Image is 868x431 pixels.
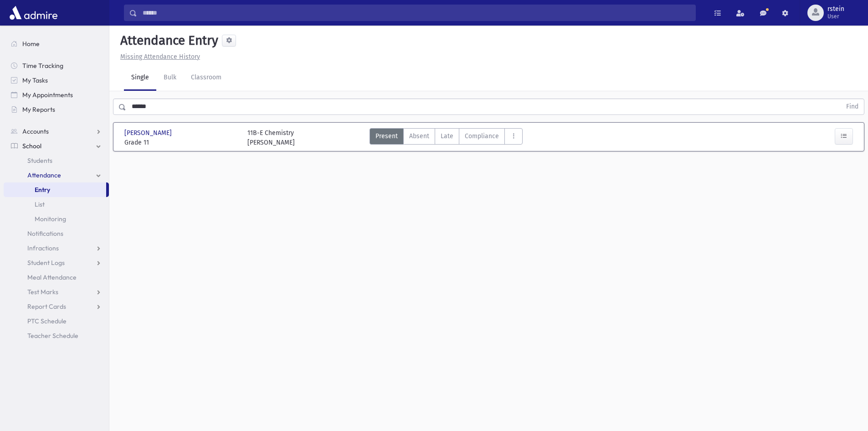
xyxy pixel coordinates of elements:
span: Compliance [465,131,499,141]
span: Present [375,131,398,141]
a: Students [4,153,109,168]
a: Time Tracking [4,58,109,73]
span: Notifications [27,229,63,238]
span: Monitoring [35,215,66,223]
span: [PERSON_NAME] [124,128,174,138]
span: Attendance [27,171,61,179]
span: Test Marks [27,288,58,296]
a: Missing Attendance History [117,53,200,61]
u: Missing Attendance History [120,53,200,61]
span: My Reports [22,105,55,114]
input: Search [137,5,695,21]
a: Test Marks [4,285,109,299]
a: Notifications [4,226,109,241]
a: Meal Attendance [4,270,109,285]
span: My Tasks [22,76,48,84]
a: Classroom [184,65,229,91]
a: Entry [4,182,106,197]
span: Meal Attendance [27,273,77,281]
a: Teacher Schedule [4,328,109,343]
span: List [35,200,45,208]
a: Report Cards [4,299,109,314]
div: 11B-E Chemistry [PERSON_NAME] [247,128,295,147]
span: rstein [827,5,844,13]
span: Report Cards [27,302,66,311]
span: Accounts [22,127,49,135]
a: Attendance [4,168,109,182]
a: My Reports [4,102,109,117]
a: My Tasks [4,73,109,88]
a: Bulk [156,65,184,91]
a: Monitoring [4,212,109,226]
span: School [22,142,41,150]
span: Late [441,131,453,141]
a: My Appointments [4,88,109,102]
a: Home [4,36,109,51]
span: User [827,13,844,20]
span: Student Logs [27,259,65,267]
a: School [4,139,109,153]
span: Students [27,156,52,165]
span: Teacher Schedule [27,332,78,340]
img: AdmirePro [7,4,60,22]
a: Accounts [4,124,109,139]
span: Absent [409,131,429,141]
span: Infractions [27,244,59,252]
a: List [4,197,109,212]
a: PTC Schedule [4,314,109,328]
button: Find [841,99,864,114]
span: PTC Schedule [27,317,67,325]
span: Time Tracking [22,62,63,70]
a: Single [124,65,156,91]
h5: Attendance Entry [117,33,218,48]
a: Infractions [4,241,109,255]
span: Home [22,40,40,48]
a: Student Logs [4,255,109,270]
span: My Appointments [22,91,73,99]
div: AttTypes [370,128,523,147]
span: Entry [35,186,50,194]
span: Grade 11 [124,138,238,147]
